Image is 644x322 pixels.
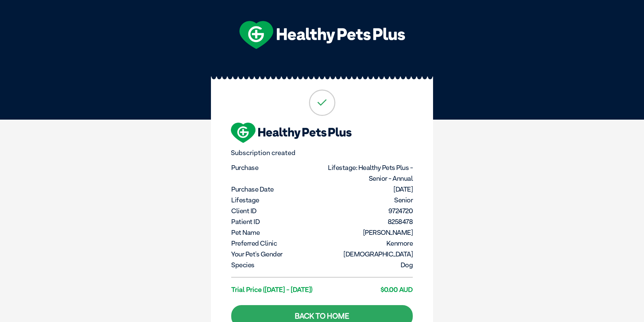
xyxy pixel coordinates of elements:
dd: Kenmore [323,238,413,249]
p: Subscription created [231,149,413,157]
dd: [DEMOGRAPHIC_DATA] [323,249,413,259]
dt: Species [231,259,321,270]
dd: [PERSON_NAME] [323,227,413,238]
dd: Lifestage: Healthy Pets Plus - Senior - Annual [323,162,413,184]
img: hpp-logo-landscape-green-white.png [239,21,405,49]
dt: Preferred Clinic [231,238,321,249]
dt: Client ID [231,205,321,216]
dd: [DATE] [323,184,413,195]
dd: 8258478 [323,216,413,227]
dt: Pet Name [231,227,321,238]
dt: Trial Price ([DATE] - [DATE]) [231,284,321,295]
dd: 9724720 [323,205,413,216]
dd: $0.00 AUD [323,284,413,295]
dt: Your pet's gender [231,249,321,259]
dt: Patient ID [231,216,321,227]
dt: Purchase [231,162,321,173]
dd: Dog [323,259,413,270]
img: hpp-logo [231,123,352,143]
dt: Purchase Date [231,184,321,195]
dt: Lifestage [231,195,321,205]
dd: Senior [323,195,413,205]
